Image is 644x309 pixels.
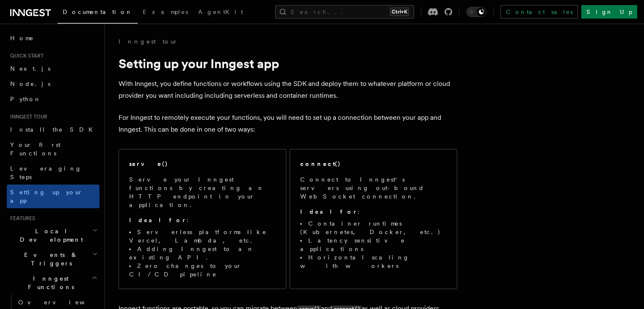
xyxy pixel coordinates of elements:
[7,215,35,222] span: Features
[7,251,92,268] span: Events & Triggers
[18,299,105,306] span: Overview
[10,189,83,204] span: Setting up your app
[7,113,47,120] span: Inngest tour
[7,52,44,59] span: Quick start
[10,96,41,102] span: Python
[7,61,100,76] a: Next.js
[119,56,457,71] h1: Setting up your Inngest app
[300,208,358,215] strong: Ideal for
[7,137,100,161] a: Your first Functions
[300,160,341,168] h2: connect()
[119,37,178,46] a: Inngest tour
[275,5,414,19] button: Search...Ctrl+K
[7,227,92,244] span: Local Development
[7,185,100,208] a: Setting up your app
[500,5,578,19] a: Contact sales
[129,217,187,223] strong: Ideal for
[300,207,447,216] p: :
[119,149,286,289] a: serve()Serve your Inngest functions by creating an HTTP endpoint in your application.Ideal for:Se...
[581,5,637,19] a: Sign Up
[129,228,276,245] li: Serverless platforms like Vercel, Lambda, etc.
[129,245,276,262] li: Adding Inngest to an existing API.
[193,3,248,23] a: AgentKit
[138,3,193,23] a: Examples
[119,112,457,135] p: For Inngest to remotely execute your functions, you will need to set up a connection between your...
[198,8,243,15] span: AgentKit
[143,8,188,15] span: Examples
[10,165,82,180] span: Leveraging Steps
[10,141,61,157] span: Your first Functions
[290,149,457,289] a: connect()Connect to Inngest's servers using out-bound WebSocket connection.Ideal for:Container ru...
[10,80,50,87] span: Node.js
[7,247,100,271] button: Events & Triggers
[129,262,276,279] li: Zero changes to your CI/CD pipeline
[300,175,447,201] p: Connect to Inngest's servers using out-bound WebSocket connection.
[7,76,100,91] a: Node.js
[7,30,100,46] a: Home
[10,34,34,42] span: Home
[58,3,138,24] a: Documentation
[300,219,447,236] li: Container runtimes (Kubernetes, Docker, etc.)
[7,223,100,247] button: Local Development
[129,160,168,168] h2: serve()
[7,271,100,295] button: Inngest Functions
[300,253,447,270] li: Horizontal scaling with workers
[119,78,457,102] p: With Inngest, you define functions or workflows using the SDK and deploy them to whatever platfor...
[10,65,50,72] span: Next.js
[390,8,409,16] kbd: Ctrl+K
[129,216,276,224] p: :
[63,8,133,15] span: Documentation
[466,7,486,17] button: Toggle dark mode
[129,175,276,209] p: Serve your Inngest functions by creating an HTTP endpoint in your application.
[7,122,100,137] a: Install the SDK
[7,274,91,291] span: Inngest Functions
[7,161,100,185] a: Leveraging Steps
[10,126,98,133] span: Install the SDK
[300,236,447,253] li: Latency sensitive applications
[7,91,100,107] a: Python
